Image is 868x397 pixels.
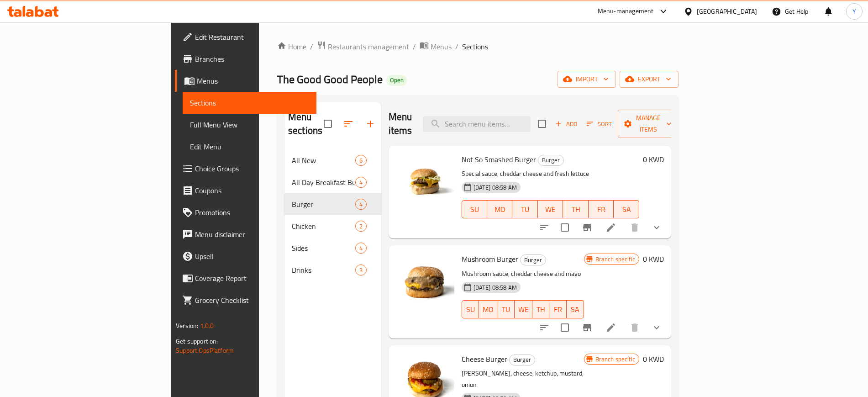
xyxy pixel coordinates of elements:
a: Coverage Report [175,267,316,289]
span: Menus [197,75,309,86]
a: Menu disclaimer [175,223,316,245]
div: All New6 [284,149,381,171]
div: All Day Breakfast Burritos [292,177,355,188]
span: 4 [356,244,366,253]
h6: 0 KWD [643,153,664,166]
svg: Show Choices [651,222,662,233]
span: Y [852,6,856,16]
input: search [423,116,531,132]
a: Support.OpsPlatform [176,344,234,356]
div: Open [386,75,407,86]
span: Burger [538,155,563,165]
span: Edit Menu [190,141,309,152]
p: Special sauce, cheddar cheese and fresh lettuce [462,168,639,180]
a: Edit menu item [605,322,616,333]
a: Coupons [175,180,316,201]
span: 1.0.0 [200,320,214,332]
button: WE [538,200,563,218]
a: Menus [175,70,316,92]
span: Sections [190,97,309,108]
div: Menu-management [598,6,654,17]
span: Sides [292,243,355,254]
button: TU [497,300,515,318]
a: Upsell [175,245,316,267]
button: SU [462,200,487,218]
button: Add [552,117,581,131]
a: Edit Restaurant [175,26,316,48]
div: items [355,265,367,275]
span: SU [466,203,484,216]
span: Restaurants management [328,41,409,52]
span: TU [516,203,534,216]
span: Sort sections [337,113,359,135]
span: SA [617,203,635,216]
button: delete [624,217,646,238]
a: Sections [183,92,316,114]
span: Drinks [292,265,355,275]
span: Branches [195,53,309,64]
span: WE [542,203,559,216]
span: 6 [356,156,366,165]
span: Burger [292,199,355,210]
div: Drinks3 [284,259,381,281]
button: MO [479,300,497,318]
button: Branch-specific-item [576,217,598,238]
span: Select all sections [318,114,337,133]
span: Coupons [195,185,309,196]
span: TU [501,303,511,316]
span: export [627,74,671,85]
button: TH [532,300,550,318]
button: TU [512,200,537,218]
a: Choice Groups [175,158,316,180]
button: sort-choices [533,317,555,339]
span: Select to update [555,318,574,337]
span: FR [592,203,610,216]
span: Branch specific [592,255,639,264]
span: WE [518,303,529,316]
span: Edit Restaurant [195,32,309,42]
button: delete [624,317,646,339]
a: Edit menu item [605,222,616,233]
span: Not So Smashed Burger [462,153,536,166]
span: Open [386,76,407,84]
button: sort-choices [533,217,555,238]
div: items [355,199,367,210]
span: SA [570,303,580,316]
h2: Menu items [389,110,412,138]
span: Chicken [292,221,355,232]
button: Sort [584,117,614,131]
div: Burger4 [284,193,381,215]
span: Manage items [625,112,672,135]
span: Get support on: [176,335,218,347]
span: Sort items [581,117,618,131]
span: Add [554,119,579,129]
span: 4 [356,178,366,187]
span: Choice Groups [195,163,309,174]
div: Sides4 [284,237,381,259]
span: import [565,74,609,85]
div: Burger [520,254,546,265]
span: Full Menu View [190,119,309,130]
span: TH [567,203,584,216]
button: TH [563,200,588,218]
span: 3 [356,266,366,275]
li: / [455,41,458,52]
p: Mushroom sauce, cheddar cheese and mayo [462,268,584,280]
div: items [355,177,367,188]
button: WE [515,300,532,318]
span: All New [292,155,355,166]
a: Branches [175,48,316,70]
span: Branch specific [592,355,639,364]
button: Manage items [618,110,679,138]
a: Menus [420,41,452,53]
span: Burger [521,255,546,265]
span: Grocery Checklist [195,295,309,306]
h6: 0 KWD [643,353,664,365]
button: SA [567,300,584,318]
nav: Menu sections [284,146,381,285]
span: MO [491,203,509,216]
button: export [620,71,679,88]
